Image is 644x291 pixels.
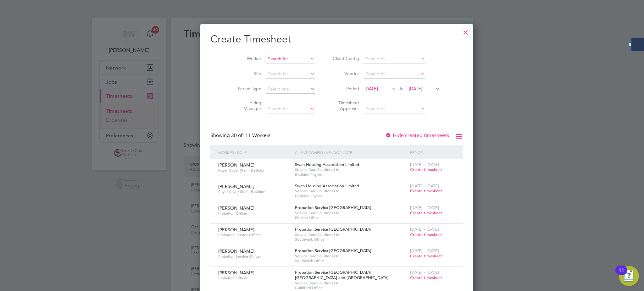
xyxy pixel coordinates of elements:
[331,100,359,111] label: Timesheet Approver
[233,56,261,61] label: Worker
[295,281,407,286] span: Service Care Solutions Ltd
[364,86,378,91] span: [DATE]
[295,254,407,259] span: Service Care Solutions Ltd
[619,266,639,286] button: Open Resource Center, 11 new notifications
[295,172,407,177] span: Basildon Foyers
[295,227,371,232] span: Probation Service [GEOGRAPHIC_DATA]
[410,275,442,280] span: Create timesheet
[295,183,359,189] span: Swan Housing Association Limited
[295,167,407,172] span: Service Care Solutions Ltd
[210,132,272,139] div: Showing
[218,184,254,189] span: [PERSON_NAME]
[231,132,242,139] span: 30 of
[295,194,407,199] span: Basildon Foyers
[233,71,261,76] label: Site
[295,232,407,237] span: Service Care Solutions Ltd
[293,145,408,160] div: Client Config / Vendor / Site
[385,132,449,139] label: Hide created timesheets
[295,237,407,242] span: Southwark Office
[295,211,407,216] span: Service Care Solutions Ltd
[410,167,442,172] span: Create timesheet
[218,227,254,233] span: [PERSON_NAME]
[364,105,425,113] input: Search for...
[266,70,315,79] input: Search for...
[295,258,407,263] span: Southwark Office
[233,100,261,111] label: Hiring Manager
[364,70,425,79] input: Search for...
[295,205,371,210] span: Probation Service [GEOGRAPHIC_DATA]
[409,86,422,91] span: [DATE]
[619,270,624,278] div: 11
[295,215,407,220] span: Preston Office
[364,55,425,63] input: Search for...
[266,85,315,94] input: Select one
[218,189,290,194] span: Foyer Cover Staff - Basildon
[408,145,457,160] div: Period
[410,210,442,216] span: Create timesheet
[295,162,359,167] span: Swan Housing Association Limited
[397,85,405,93] span: To
[410,232,442,237] span: Create timesheet
[218,248,254,254] span: [PERSON_NAME]
[295,270,389,280] span: Probation Service [GEOGRAPHIC_DATA], [GEOGRAPHIC_DATA] and [GEOGRAPHIC_DATA]
[210,33,463,46] h2: Create Timesheet
[410,253,442,259] span: Create timesheet
[410,248,439,253] span: [DATE] - [DATE]
[295,189,407,194] span: Service Care Solutions Ltd
[331,56,359,61] label: Client Config
[410,270,439,275] span: [DATE] - [DATE]
[410,205,439,210] span: [DATE] - [DATE]
[331,71,359,76] label: Vendor
[266,55,315,63] input: Search for...
[295,248,371,253] span: Probation Service [GEOGRAPHIC_DATA]
[266,105,315,113] input: Search for...
[218,162,254,168] span: [PERSON_NAME]
[295,285,407,290] span: Guildford Office
[217,145,293,160] div: Worker / Role
[233,86,261,91] label: Period Type
[218,276,290,281] span: Probation Officer
[218,168,290,173] span: Foyer Cover Staff - Basildon
[218,233,290,238] span: Probation Service Officer
[410,183,439,189] span: [DATE] - [DATE]
[331,86,359,91] label: Period
[218,270,254,276] span: [PERSON_NAME]
[410,188,442,194] span: Create timesheet
[410,162,439,167] span: [DATE] - [DATE]
[218,254,290,259] span: Probation Service Officer
[410,227,439,232] span: [DATE] - [DATE]
[231,132,270,139] span: 111 Workers
[218,211,290,216] span: Probation Officer
[218,205,254,211] span: [PERSON_NAME]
